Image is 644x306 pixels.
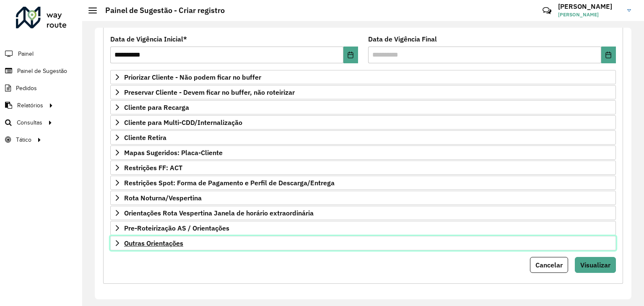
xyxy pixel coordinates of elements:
[343,47,358,63] button: Choose Date
[97,6,225,15] h2: Painel de Sugestão - Criar registro
[110,236,616,250] a: Outras Orientações
[110,100,616,114] a: Cliente para Recarga
[601,47,616,63] button: Choose Date
[580,261,610,269] span: Visualizar
[124,164,182,171] span: Restrições FF: ACT
[535,261,563,269] span: Cancelar
[17,101,43,110] span: Relatórios
[558,11,621,18] span: [PERSON_NAME]
[18,49,34,58] span: Painel
[124,104,189,111] span: Cliente para Recarga
[16,84,37,93] span: Pedidos
[538,2,556,20] a: Contato Rápido
[110,145,616,160] a: Mapas Sugeridos: Placa-Cliente
[558,3,621,10] h3: [PERSON_NAME]
[110,34,187,44] label: Data de Vigência Inicial
[124,194,202,201] span: Rota Noturna/Vespertina
[110,115,616,130] a: Cliente para Multi-CDD/Internalização
[110,221,616,235] a: Pre-Roteirização AS / Orientações
[124,149,223,156] span: Mapas Sugeridos: Placa-Cliente
[124,210,314,216] span: Orientações Rota Vespertina Janela de horário extraordinária
[124,89,295,96] span: Preservar Cliente - Devem ficar no buffer, não roteirizar
[575,257,616,273] button: Visualizar
[17,118,42,127] span: Consultas
[124,225,229,231] span: Pre-Roteirização AS / Orientações
[124,179,335,186] span: Restrições Spot: Forma de Pagamento e Perfil de Descarga/Entrega
[110,85,616,99] a: Preservar Cliente - Devem ficar no buffer, não roteirizar
[368,34,437,44] label: Data de Vigência Final
[110,206,616,220] a: Orientações Rota Vespertina Janela de horário extraordinária
[110,130,616,145] a: Cliente Retira
[124,240,183,246] span: Outras Orientações
[110,176,616,190] a: Restrições Spot: Forma de Pagamento e Perfil de Descarga/Entrega
[124,119,242,126] span: Cliente para Multi-CDD/Internalização
[110,191,616,205] a: Rota Noturna/Vespertina
[17,67,67,75] span: Painel de Sugestão
[124,134,166,141] span: Cliente Retira
[110,70,616,84] a: Priorizar Cliente - Não podem ficar no buffer
[124,74,261,80] span: Priorizar Cliente - Não podem ficar no buffer
[16,135,31,144] span: Tático
[110,161,616,175] a: Restrições FF: ACT
[530,257,568,273] button: Cancelar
